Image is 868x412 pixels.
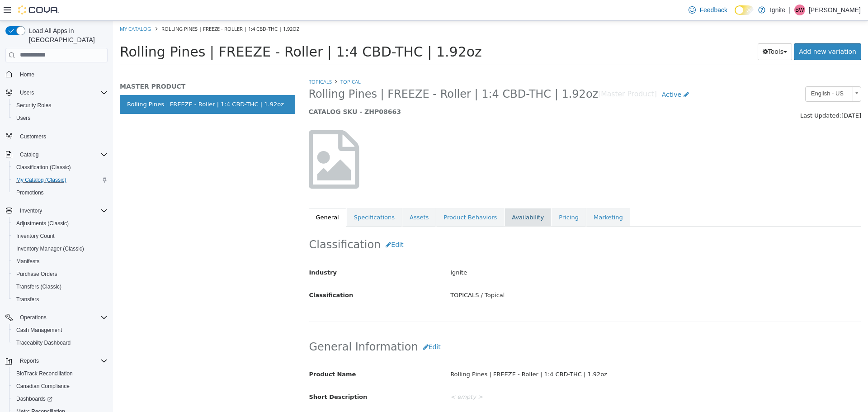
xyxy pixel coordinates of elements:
[16,245,84,252] span: Inventory Manager (Classic)
[196,66,486,81] span: Rolling Pines | FREEZE - Roller | 1:4 CBD-THC | 1.92oz
[13,368,76,379] a: BioTrack Reconciliation
[13,175,108,185] span: My Catalog (Classic)
[9,217,111,230] button: Adjustments (Classic)
[16,312,50,323] button: Operations
[16,283,61,290] span: Transfers (Classic)
[13,113,34,123] a: Users
[2,148,111,161] button: Catalog
[2,130,111,143] button: Customers
[13,393,108,404] span: Dashboards
[795,5,804,15] span: BW
[13,325,108,336] span: Cash Management
[16,176,66,184] span: My Catalog (Classic)
[234,187,289,206] a: Specifications
[196,216,748,232] h2: Classification
[16,69,108,80] span: Home
[196,271,241,278] span: Classification
[16,189,44,196] span: Promotions
[473,187,517,206] a: Marketing
[13,256,108,267] span: Manifests
[693,66,736,80] span: English - US
[9,186,111,199] button: Promotions
[16,258,39,265] span: Manifests
[2,68,111,81] button: Home
[20,71,34,78] span: Home
[16,149,42,160] button: Catalog
[16,355,108,366] span: Reports
[196,373,255,379] span: Short Description
[18,5,59,14] img: Cova
[16,149,108,160] span: Catalog
[794,5,805,15] div: Betty Wilson
[9,324,111,336] button: Cash Management
[13,162,75,173] a: Classification (Classic)
[9,255,111,268] button: Manifests
[13,337,74,348] a: Traceabilty Dashboard
[48,5,186,11] span: Rolling Pines | FREEZE - Roller | 1:4 CBD-THC | 1.92oz
[9,99,111,112] button: Security Roles
[13,368,108,379] span: BioTrack Reconciliation
[16,370,73,377] span: BioTrack Reconciliation
[681,23,748,39] a: Add new variation
[685,1,731,19] a: Feedback
[196,350,243,357] span: Product Name
[7,23,369,39] span: Rolling Pines | FREEZE - Roller | 1:4 CBD-THC | 1.92oz
[439,187,473,206] a: Pricing
[196,318,748,335] h2: General Information
[16,383,70,390] span: Canadian Compliance
[13,269,61,279] a: Purchase Orders
[330,369,755,384] div: < empty >
[9,161,111,174] button: Classification (Classic)
[16,131,50,142] a: Customers
[9,174,111,186] button: My Catalog (Classic)
[16,296,39,303] span: Transfers
[20,207,42,214] span: Inventory
[13,231,108,242] span: Inventory Count
[20,89,34,96] span: Users
[9,367,111,380] button: BioTrack Reconciliation
[305,318,333,335] button: Edit
[13,393,56,404] a: Dashboards
[13,231,58,242] a: Inventory Count
[20,357,39,365] span: Reports
[13,381,108,392] span: Canadian Compliance
[13,281,108,292] span: Transfers (Classic)
[13,218,108,229] span: Adjustments (Classic)
[196,57,219,64] a: TOPICALS
[9,393,111,405] a: Dashboards
[2,355,111,367] button: Reports
[196,187,233,206] a: General
[227,57,248,64] a: Topical
[13,187,47,198] a: Promotions
[16,312,108,323] span: Operations
[25,26,108,44] span: Load All Apps in [GEOGRAPHIC_DATA]
[687,91,728,98] span: Last Updated:
[330,244,755,260] div: Ignite
[13,381,73,392] a: Canadian Compliance
[16,220,69,227] span: Adjustments (Classic)
[7,62,182,70] h5: MASTER PRODUCT
[196,248,224,255] span: Industry
[645,23,679,39] button: Tools
[2,204,111,217] button: Inventory
[735,5,754,15] input: Dark Mode
[13,218,72,229] a: Adjustments (Classic)
[7,74,182,93] a: Rolling Pines | FREEZE - Roller | 1:4 CBD-THC | 1.92oz
[9,380,111,393] button: Canadian Compliance
[485,70,544,77] small: [Master Product]
[16,327,62,334] span: Cash Management
[9,112,111,124] button: Users
[13,337,108,348] span: Traceabilty Dashboard
[13,243,108,254] span: Inventory Manager (Classic)
[323,187,391,206] a: Product Behaviors
[9,336,111,349] button: Traceabilty Dashboard
[20,314,47,321] span: Operations
[13,294,42,305] a: Transfers
[20,133,46,140] span: Customers
[16,87,38,98] button: Users
[2,311,111,324] button: Operations
[549,70,568,77] span: Active
[13,100,108,111] span: Security Roles
[809,5,861,15] p: [PERSON_NAME]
